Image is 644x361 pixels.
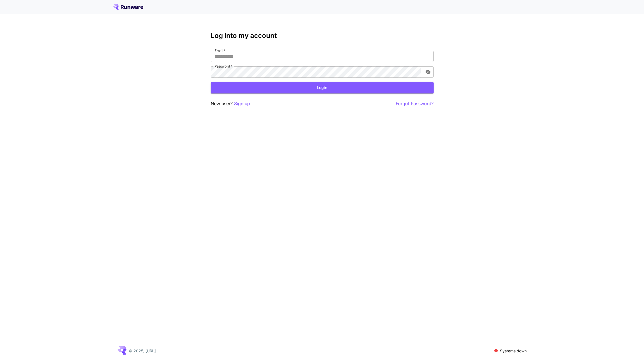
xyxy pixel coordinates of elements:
p: © 2025, [URL] [129,348,156,354]
h3: Log into my account [211,32,434,40]
label: Email [215,48,225,53]
label: Password [215,64,232,69]
button: Sign up [234,100,250,107]
button: Login [211,82,434,93]
button: Forgot Password? [396,100,434,107]
p: New user? [211,100,250,107]
p: Systems down [500,348,527,354]
button: toggle password visibility [423,67,433,77]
